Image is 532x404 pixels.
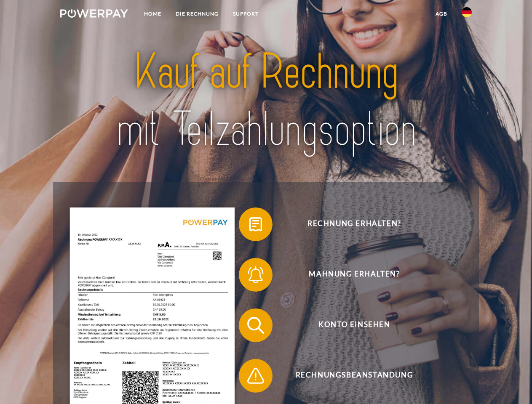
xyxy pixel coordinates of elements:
img: title-powerpay_de.svg [80,40,452,161]
span: Rechnung erhalten? [251,207,457,241]
img: qb_bell.svg [245,264,266,285]
a: DIE RECHNUNG [168,6,226,21]
button: Rechnung erhalten? [239,207,458,241]
a: SUPPORT [226,6,266,21]
img: qb_warning.svg [245,365,266,386]
a: Home [137,6,168,21]
button: Rechnungsbeanstandung [239,359,458,393]
span: Rechnungsbeanstandung [251,359,457,393]
button: Konto einsehen [239,308,458,342]
img: de [462,7,472,17]
button: Mahnung erhalten? [239,258,458,292]
span: Konto einsehen [251,308,457,342]
img: qb_search.svg [245,315,266,336]
a: agb [428,6,454,21]
img: qb_bill.svg [245,214,266,235]
img: logo-powerpay-white.svg [60,9,128,18]
span: Mahnung erhalten? [251,258,457,292]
